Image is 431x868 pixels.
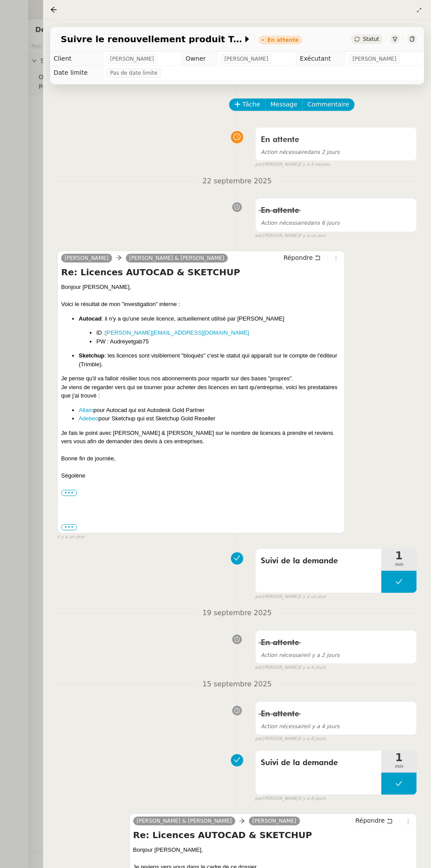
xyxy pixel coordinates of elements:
[96,328,341,337] li: ID :
[255,232,326,240] small: [PERSON_NAME]
[195,607,279,619] span: 19 septembre 2025
[255,795,263,802] span: par
[249,817,300,825] a: [PERSON_NAME]
[261,149,340,155] span: dans 2 jours
[79,406,341,415] li: pour Autocad qui est Autodesk Gold Partner
[255,593,326,601] small: [PERSON_NAME]
[255,795,326,802] small: [PERSON_NAME]
[299,232,326,240] span: il y a un jour
[261,207,299,215] span: En attente
[302,98,354,111] button: Commentaire
[242,99,260,109] span: Tâche
[381,561,416,569] span: min
[267,37,299,43] div: En attente
[57,533,84,541] span: il y a un jour
[126,254,228,262] a: [PERSON_NAME] & [PERSON_NAME]
[255,664,326,671] small: [PERSON_NAME]
[261,136,299,144] span: En attente
[261,652,307,658] span: Action nécessaire
[61,429,341,446] div: Je fais le point avec [PERSON_NAME] & [PERSON_NAME] sur le nombre de licences à prendre et revien...
[79,407,93,413] a: Altam
[195,175,279,187] span: 22 septembre 2025
[255,161,330,168] small: [PERSON_NAME]
[79,352,105,359] b: Sketchup
[280,253,324,263] button: Répondre
[79,314,341,323] li: : il n'y a qu'une seule licence, actuellement utilisé par [PERSON_NAME]
[133,829,413,841] h4: Re: Licences AUTOCAD & SKETCHUP
[261,723,307,729] span: Action nécessaire
[261,149,307,155] span: Action nécessaire
[261,554,376,568] span: Suivi de la demande
[261,639,299,647] span: En attente
[270,99,297,109] span: Message
[265,98,303,111] button: Message
[61,524,77,530] label: •••
[261,652,340,658] span: il y a 2 jours
[255,735,263,743] span: par
[61,374,341,383] div: Je pense qu'il va falloir résilier tous nos abonnements pour repartir sur des bases "propres".
[195,678,279,690] span: 15 septembre 2025
[61,454,341,463] div: Bonne fin de journée,
[381,752,416,763] span: 1
[105,329,249,336] a: [PERSON_NAME][EMAIL_ADDRESS][DOMAIN_NAME]
[61,35,243,44] span: Suivre le renouvellement produit Trimble
[61,283,341,292] div: Bonjour [PERSON_NAME],
[363,36,379,42] span: Statut
[110,69,157,77] span: Pas de date limite
[355,816,385,825] span: Répondre
[352,816,396,825] button: Répondre
[61,266,341,278] h4: Re: Licences AUTOCAD & SKETCHUP
[296,52,345,66] td: Exécutant
[261,756,376,770] span: Suivi de la demande
[61,471,341,480] div: Ségolène
[50,52,103,66] td: Client
[96,337,341,346] li: PW : Audreyetgab75
[299,795,326,802] span: il y a 8 jours
[255,664,263,671] span: par
[110,55,154,63] span: [PERSON_NAME]
[255,735,326,743] small: [PERSON_NAME]
[133,846,413,854] div: Bonjour [PERSON_NAME],
[133,817,235,825] a: [PERSON_NAME] & [PERSON_NAME]
[299,593,326,601] span: il y a un jour
[61,300,341,309] div: Voici le résultat de mon "investigation" interne :
[224,55,268,63] span: [PERSON_NAME]
[255,232,263,240] span: par
[50,66,103,80] td: Date limite
[299,161,330,168] span: il y a 5 heures
[352,55,396,63] span: [PERSON_NAME]
[61,383,341,400] div: Je viens de regarder vers qui se tourner pour acheter des licences en tant qu'entreprise, voici l...
[61,490,77,496] label: •••
[255,593,263,601] span: par
[283,253,313,262] span: Répondre
[261,723,340,729] span: il y a 4 jours
[61,254,112,262] a: [PERSON_NAME]
[307,99,349,109] span: Commentaire
[229,98,266,111] button: Tâche
[79,315,102,322] b: Autocad
[299,664,326,671] span: il y a 4 jours
[255,161,263,168] span: par
[381,763,416,770] span: min
[182,52,217,66] td: Owner
[261,710,299,718] span: En attente
[79,414,341,423] li: pour Sketchup qui est Sketchup Gold Reseller
[261,220,340,226] span: dans 6 jours
[381,551,416,561] span: 1
[299,735,326,743] span: il y a 8 jours
[79,351,341,368] li: : les licences sont visiblement "bloqués" c'est le statut qui apparaît sur le compte de l'éditeur...
[79,415,99,422] a: Adebeo
[261,220,307,226] span: Action nécessaire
